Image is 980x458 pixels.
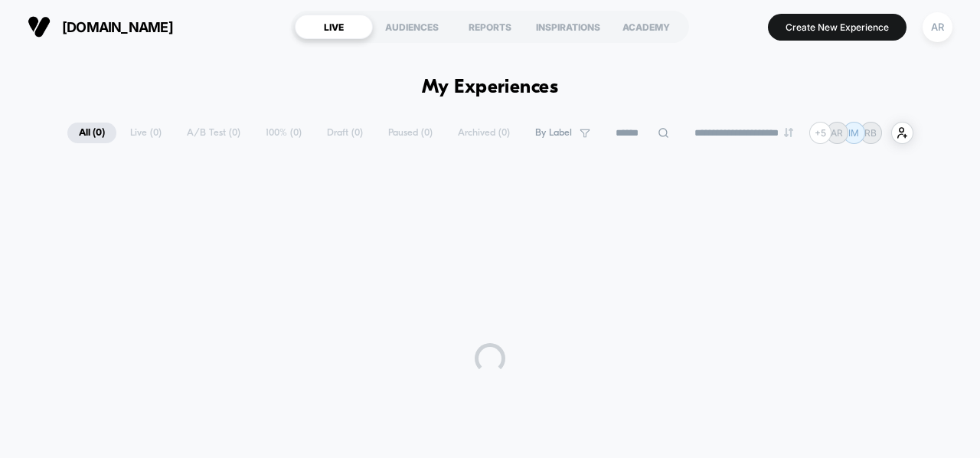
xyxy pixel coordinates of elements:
[923,12,952,42] div: AR
[295,15,373,39] div: LIVE
[607,15,685,39] div: ACADEMY
[373,15,451,39] div: AUDIENCES
[918,11,957,43] button: AR
[28,15,51,38] img: Visually logo
[422,77,559,99] h1: My Experiences
[67,123,116,143] span: All ( 0 )
[23,15,178,39] button: [DOMAIN_NAME]
[768,14,906,41] button: Create New Experience
[864,127,877,139] p: RB
[831,127,843,139] p: AR
[62,19,173,35] span: [DOMAIN_NAME]
[784,128,793,137] img: end
[809,122,831,144] div: + 5
[529,15,607,39] div: INSPIRATIONS
[848,127,859,139] p: IM
[451,15,529,39] div: REPORTS
[535,127,572,139] span: By Label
